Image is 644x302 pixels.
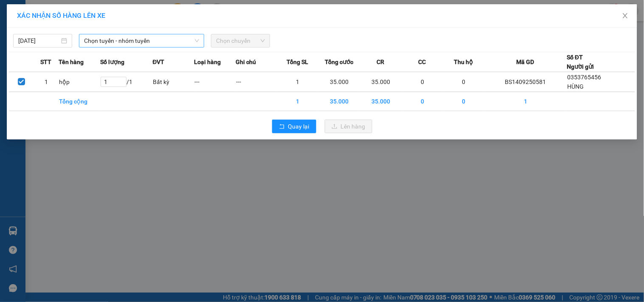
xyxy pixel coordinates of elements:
span: Tên hàng [59,57,84,67]
span: HÙNG [567,83,584,90]
td: 0 [443,92,485,111]
td: BS1409250581 [485,72,567,92]
span: Tổng SL [287,57,309,67]
td: 35.000 [360,92,402,111]
div: Số ĐT Người gửi [567,53,594,71]
span: 0353765456 [567,74,601,81]
span: STT [41,57,52,67]
td: 1 [485,92,567,111]
span: rollback [279,123,285,130]
td: Bất kỳ [152,72,194,92]
button: rollbackQuay lại [272,120,316,133]
span: CR [377,57,385,67]
span: close [622,12,629,19]
span: Ghi chú [236,57,256,67]
span: Chọn chuyến [216,34,265,47]
span: Mã GD [517,57,534,67]
span: ĐVT [152,57,164,67]
td: / 1 [100,72,152,92]
button: Close [613,4,637,28]
td: 0 [443,72,485,92]
span: Loại hàng [194,57,221,67]
td: 1 [34,72,59,92]
span: Chọn tuyến - nhóm tuyến [84,34,199,47]
td: 0 [402,92,443,111]
td: 35.000 [319,92,360,111]
span: CC [419,57,426,67]
button: uploadLên hàng [325,120,372,133]
span: Tổng cước [325,57,353,67]
td: 35.000 [319,72,360,92]
span: Thu hộ [454,57,473,67]
span: Quay lại [288,122,309,131]
td: 35.000 [360,72,402,92]
td: --- [194,72,236,92]
span: down [194,38,200,43]
td: 1 [277,72,319,92]
span: Số lượng [100,57,124,67]
td: hộp [59,72,100,92]
input: 14/09/2025 [18,36,59,45]
span: XÁC NHẬN SỐ HÀNG LÊN XE [17,11,105,20]
td: --- [236,72,277,92]
td: 1 [277,92,319,111]
td: Tổng cộng [59,92,100,111]
td: 0 [402,72,443,92]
